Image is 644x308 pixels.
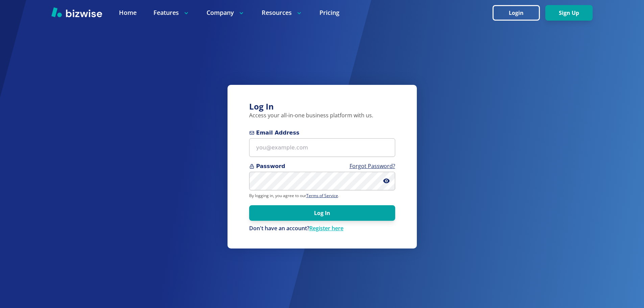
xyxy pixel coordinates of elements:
[249,193,395,198] p: By logging in, you agree to our .
[545,5,593,21] button: Sign Up
[51,7,102,17] img: Bizwise Logo
[545,10,593,16] a: Sign Up
[119,8,137,17] a: Home
[249,225,395,232] div: Don't have an account?Register here
[262,8,303,17] p: Resources
[249,138,395,157] input: you@example.com
[207,8,245,17] p: Company
[306,193,338,198] a: Terms of Service
[249,205,395,221] button: Log In
[319,8,339,17] a: Pricing
[350,162,395,170] a: Forgot Password?
[249,162,395,170] span: Password
[309,224,343,232] a: Register here
[249,112,395,119] p: Access your all-in-one business platform with us.
[493,10,545,16] a: Login
[493,5,540,21] button: Login
[249,129,395,137] span: Email Address
[153,8,190,17] p: Features
[249,101,395,112] h3: Log In
[249,225,395,232] p: Don't have an account?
